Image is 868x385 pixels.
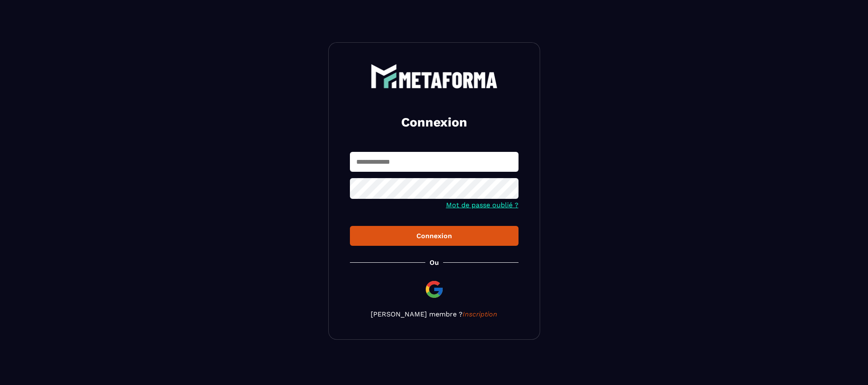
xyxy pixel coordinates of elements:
h2: Connexion [360,114,508,131]
p: Ou [430,258,439,267]
button: Connexion [350,226,519,246]
a: logo [350,64,519,88]
img: google [424,279,444,300]
p: [PERSON_NAME] membre ? [350,310,519,318]
img: logo [371,64,498,88]
a: Inscription [463,310,497,318]
a: Mot de passe oublié ? [446,201,519,209]
div: Connexion [357,232,512,240]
